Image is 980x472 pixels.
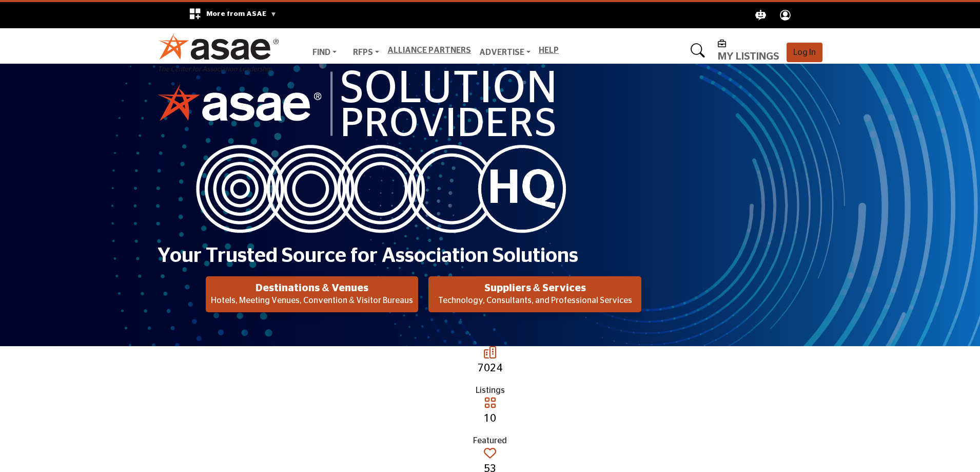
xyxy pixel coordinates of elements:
div: Listings [158,384,822,397]
div: More from ASAE [182,2,283,28]
a: RFPs [345,44,387,61]
h2: Destinations & Venues [209,282,416,294]
div: My Listings [718,38,779,63]
a: 10 [484,413,496,424]
h5: My Listings [718,50,779,63]
button: Destinations & Venues Hotels, Meeting Venues, Convention & Visitor Bureaus [206,276,419,312]
a: Alliance Partners [387,46,471,54]
img: Site Logo [158,32,280,72]
div: Featured [158,435,822,447]
span: More from ASAE [206,10,277,17]
h1: Your Trusted Source for Association Solutions [158,243,822,268]
button: Log In [787,43,822,62]
a: Advertise [471,44,539,61]
p: Technology, Consultants, and Professional Services [432,294,638,307]
a: Find [304,44,345,61]
button: Suppliers & Services Technology, Consultants, and Professional Services [428,276,641,312]
a: Search [680,37,712,65]
a: Go to Recommended [484,451,496,459]
h2: Suppliers & Services [432,282,638,294]
img: image [158,64,605,233]
a: 7024 [478,363,502,373]
p: Hotels, Meeting Venues, Convention & Visitor Bureaus [209,294,416,307]
span: Log In [793,48,816,56]
a: Go to Featured [484,401,496,409]
a: Help [539,46,559,54]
